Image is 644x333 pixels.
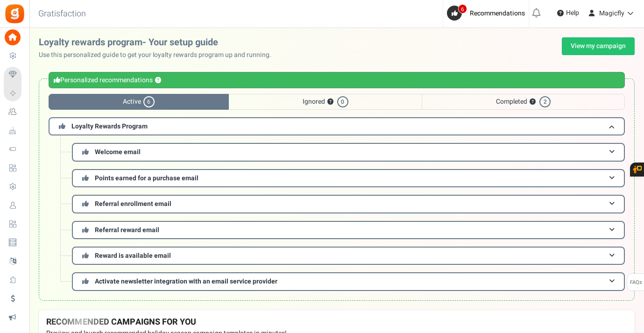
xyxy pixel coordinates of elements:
[553,6,583,21] a: Help
[39,37,279,48] h2: Loyalty rewards program- Your setup guide
[4,3,25,24] img: Gratisfaction
[46,318,627,327] h4: RECOMMENDED CAMPAIGNS FOR YOU
[470,8,525,18] span: Recommendations
[95,251,171,261] span: Reward is available email
[530,99,536,105] button: ?
[49,72,625,88] div: Personalized recommendations
[95,147,141,157] span: Welcome email
[155,78,161,84] button: ?
[49,94,229,110] span: Active
[539,96,551,107] span: 2
[28,5,96,23] h3: Gratisfaction
[564,8,579,18] span: Help
[599,8,624,18] span: Magicfly
[95,199,171,209] span: Referral enrollment email
[95,173,198,183] span: Points earned for a purchase email
[337,96,348,107] span: 0
[458,4,467,14] span: 6
[630,274,642,291] span: FAQs
[143,96,155,107] span: 6
[71,121,148,131] span: Loyalty Rewards Program
[39,50,279,60] p: Use this personalized guide to get your loyalty rewards program up and running.
[562,37,635,55] a: View my campaign
[95,276,277,286] span: Activate newsletter integration with an email service provider
[447,6,529,21] a: 6 Recommendations
[422,94,625,110] span: Completed
[95,225,159,235] span: Referral reward email
[327,99,333,105] button: ?
[229,94,422,110] span: Ignored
